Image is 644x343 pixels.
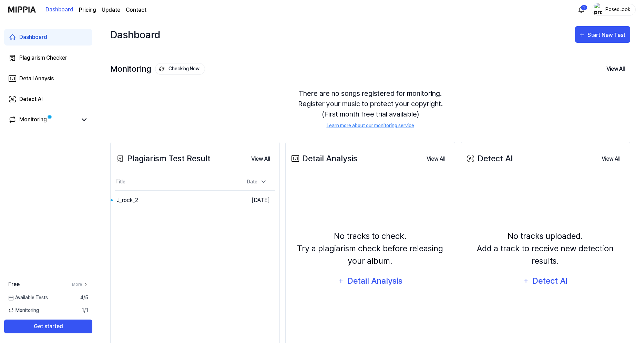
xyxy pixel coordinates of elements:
[117,196,138,204] div: J_rock_2
[110,80,630,138] div: There are no songs registered for monitoring. Register your music to protect your copyright. (Fir...
[115,174,235,190] th: Title
[244,176,270,188] div: Date
[531,274,568,287] div: Detect AI
[587,31,627,40] div: Start New Test
[19,95,43,103] div: Detect AI
[4,50,92,66] a: Plagiarism Checker
[102,6,120,14] a: Update
[8,307,39,314] span: Monitoring
[4,70,92,87] a: Detail Anaysis
[246,152,275,166] button: View All
[327,122,414,129] a: Learn more about our monitoring service
[4,320,92,333] button: Get started
[601,62,630,76] button: View All
[592,4,636,16] button: profilePosedLook
[581,5,587,10] div: 1
[596,152,626,166] a: View All
[8,294,48,301] span: Available Tests
[290,230,450,267] div: No tracks to check. Try a plagiarism check before releasing your album.
[576,4,587,15] button: 알림1
[110,63,205,75] div: Monitoring
[465,230,626,267] div: No tracks uploaded. Add a track to receive new detection results.
[594,3,602,17] img: profile
[45,0,73,19] a: Dashboard
[4,91,92,108] a: Detect AI
[421,152,451,166] button: View All
[421,152,451,166] a: View All
[19,115,47,124] div: Monitoring
[290,152,357,165] div: Detail Analysis
[115,152,211,165] div: Plagiarism Test Result
[8,280,20,289] span: Free
[347,274,403,287] div: Detail Analysis
[519,273,572,289] button: Detect AI
[159,66,165,72] img: monitoring Icon
[235,190,276,210] td: [DATE]
[19,74,54,83] div: Detail Anaysis
[110,26,160,43] div: Dashboard
[246,152,275,166] a: View All
[575,26,630,43] button: Start New Test
[155,63,205,75] button: Checking Now
[80,294,88,301] span: 4 / 5
[333,273,407,289] button: Detail Analysis
[82,307,88,314] span: 1 / 1
[604,6,631,13] div: PosedLook
[72,281,88,287] a: More
[465,152,513,165] div: Detect AI
[577,6,585,14] img: 알림
[126,6,146,14] a: Contact
[79,6,96,14] a: Pricing
[19,54,67,62] div: Plagiarism Checker
[596,152,626,166] button: View All
[4,29,92,46] a: Dashboard
[8,115,77,124] a: Monitoring
[19,33,47,41] div: Dashboard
